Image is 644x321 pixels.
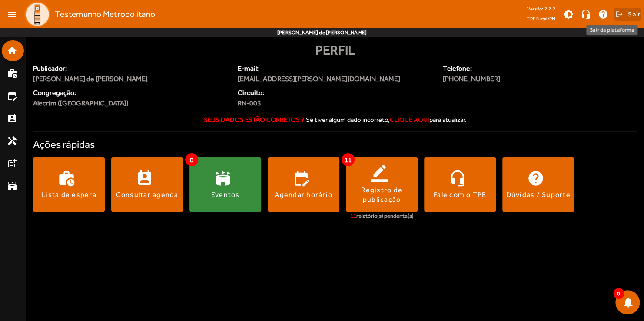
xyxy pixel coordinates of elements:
[185,153,198,166] span: 0
[502,157,574,212] button: Dúvidas / Suporte
[7,181,17,191] mat-icon: stadium
[204,116,305,123] strong: Seus dados estão corretos ?
[443,74,586,84] span: [PHONE_NUMBER]
[7,91,17,101] mat-icon: edit_calendar
[3,6,21,23] mat-icon: menu
[238,74,432,84] span: [EMAIL_ADDRESS][PERSON_NAME][DOMAIN_NAME]
[614,8,641,21] button: Sair
[7,113,17,124] mat-icon: perm_contact_calendar
[7,136,17,146] mat-icon: handyman
[189,157,261,212] button: Eventos
[390,116,429,123] span: clique aqui
[527,14,555,23] span: TPE Natal/RN
[613,288,624,299] span: 0
[7,68,17,79] mat-icon: work_history
[211,190,240,200] div: Eventos
[527,3,555,14] div: Versão: 2.2.2
[350,212,414,220] div: relatório(s) pendente(s)
[33,40,637,60] div: Perfil
[116,190,179,200] div: Consultar agenda
[24,1,50,27] img: Logo TPE
[342,153,355,166] span: 11
[346,157,418,212] button: Registro de publicação
[238,98,330,108] span: RN-003
[7,158,17,169] mat-icon: post_add
[33,74,227,84] span: [PERSON_NAME] de [PERSON_NAME]
[21,1,155,27] a: Testemunho Metropolitano
[33,98,129,108] span: Alecrim ([GEOGRAPHIC_DATA])
[306,116,466,123] span: Se tiver algum dado incorreto, para atualizar.
[628,7,641,21] span: Sair
[238,88,330,98] span: Circuito:
[55,7,155,21] span: Testemunho Metropolitano
[350,213,356,219] span: 11
[424,157,496,212] button: Fale com o TPE
[275,190,332,200] div: Agendar horário
[33,138,637,151] h4: Ações rápidas
[33,88,227,98] span: Congregação:
[33,63,227,74] span: Publicador:
[7,46,17,56] mat-icon: home
[41,190,96,200] div: Lista de espera
[268,157,339,212] button: Agendar horário
[33,157,105,212] button: Lista de espera
[506,190,570,200] div: Dúvidas / Suporte
[111,157,183,212] button: Consultar agenda
[346,185,418,205] div: Registro de publicação
[443,63,586,74] span: Telefone:
[238,63,432,74] span: E-mail:
[434,190,487,200] div: Fale com o TPE
[586,25,637,35] div: Sair da plataforma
